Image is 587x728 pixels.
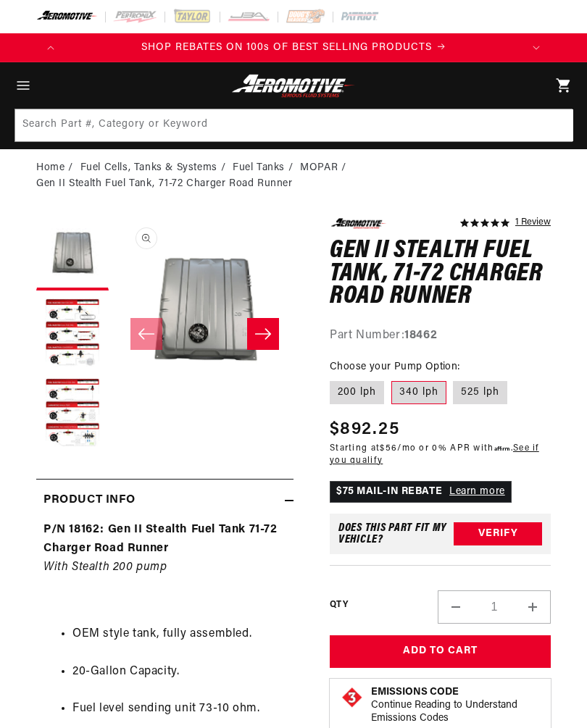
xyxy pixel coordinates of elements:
[36,298,109,370] button: Load image 2 in gallery view
[65,40,522,56] div: 1 of 2
[330,327,551,346] div: Part Number:
[247,318,279,350] button: Slide right
[36,480,293,522] summary: Product Info
[540,109,572,141] button: Search Part #, Category or Keyword
[330,381,384,404] label: 200 lph
[36,33,65,62] button: Translation missing: en.sections.announcements.previous_announcement
[72,663,286,682] li: 20-Gallon Capacity.
[515,218,551,228] a: 1 reviews
[233,160,285,176] a: Fuel Tanks
[330,635,551,668] button: Add to Cart
[330,599,348,611] label: QTY
[330,443,551,467] p: Starting at /mo or 0% APR with .
[330,481,512,503] p: $75 MAIL-IN REBATE
[300,160,338,176] a: MOPAR
[371,686,540,725] button: Emissions CodeContinue Reading to Understand Emissions Codes
[330,359,462,375] legend: Choose your Pump Option:
[15,109,573,141] input: Search Part #, Category or Keyword
[7,62,39,109] summary: Menu
[371,687,459,698] strong: Emissions Code
[330,240,551,309] h1: Gen II Stealth Fuel Tank, 71-72 Charger Road Runner
[65,40,522,56] div: Announcement
[229,74,357,98] img: Aeromotive
[454,522,542,545] button: Verify
[330,417,399,443] span: $892.25
[338,522,454,545] div: Does This part fit My vehicle?
[522,33,551,62] button: Translation missing: en.sections.announcements.next_announcement
[380,444,397,453] span: $56
[43,491,135,510] h2: Product Info
[391,381,446,404] label: 340 lph
[141,42,432,53] span: SHOP REBATES ON 100s OF BEST SELLING PRODUCTS
[371,699,540,725] p: Continue Reading to Understand Emissions Codes
[404,330,437,341] strong: 18462
[130,318,162,350] button: Slide left
[36,218,109,290] button: Load image 1 in gallery view
[36,218,293,450] media-gallery: Gallery Viewer
[36,176,293,192] li: Gen II Stealth Fuel Tank, 71-72 Charger Road Runner
[449,486,505,497] a: Learn more
[341,686,364,709] img: Emissions code
[494,444,511,451] span: Affirm
[453,381,507,404] label: 525 lph
[330,444,539,465] a: See if you qualify - Learn more about Affirm Financing (opens in modal)
[65,40,522,56] a: SHOP REBATES ON 100s OF BEST SELLING PRODUCTS
[36,160,551,193] nav: breadcrumbs
[72,700,286,719] li: Fuel level sending unit 73-10 ohm.
[36,160,64,176] a: Home
[43,524,278,554] strong: P/N 18162: Gen II Stealth Fuel Tank 71-72 Charger Road Runner
[72,625,286,644] li: OEM style tank, fully assembled.
[80,160,230,176] li: Fuel Cells, Tanks & Systems
[43,561,167,573] em: With Stealth 200 pump
[36,377,109,450] button: Load image 3 in gallery view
